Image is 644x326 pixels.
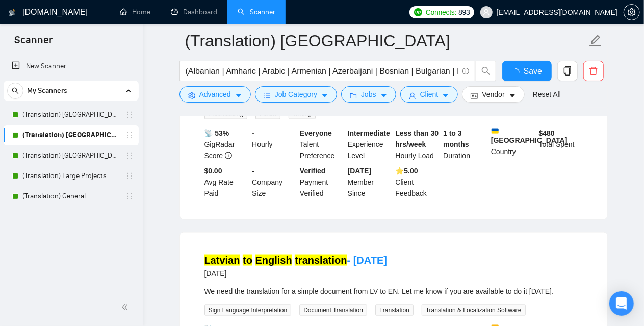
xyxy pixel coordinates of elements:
div: Hourly Load [394,128,442,161]
span: search [476,66,496,76]
b: Less than 30 hrs/week [396,129,439,148]
span: Save [524,65,542,78]
button: barsJob Categorycaret-down [255,86,337,103]
b: - [252,167,254,175]
img: logo [9,5,16,21]
a: (Translation) [GEOGRAPHIC_DATA] [22,145,119,166]
b: - [252,129,254,137]
span: double-left [121,302,132,312]
span: loading [511,68,524,77]
b: Verified [300,167,326,175]
span: Scanner [6,33,61,54]
span: Document Translation [299,305,367,316]
div: Hourly [250,128,298,161]
b: Intermediate [348,129,390,137]
b: $ 480 [539,129,555,137]
span: Jobs [361,89,376,100]
span: user [483,9,490,16]
b: 1 to 3 months [443,129,469,148]
a: searchScanner [238,8,275,16]
div: Avg Rate Paid [202,165,250,199]
button: settingAdvancedcaret-down [179,86,251,103]
span: folder [350,92,357,99]
b: [DATE] [348,167,371,175]
span: search [8,87,23,94]
a: (Translation) General [22,186,119,207]
a: (Translation) [GEOGRAPHIC_DATA] [22,125,119,145]
span: holder [125,111,134,119]
button: search [7,83,23,99]
b: [GEOGRAPHIC_DATA] [491,128,568,144]
div: Total Spent [537,128,585,161]
span: holder [125,192,134,200]
div: [DATE] [204,267,388,280]
button: userClientcaret-down [400,86,458,103]
span: info-circle [225,152,232,159]
span: delete [584,66,603,76]
li: New Scanner [4,56,139,77]
a: Latvian to English translation- [DATE] [204,255,388,266]
a: New Scanner [12,56,131,77]
div: Experience Level [346,128,394,161]
b: 📡 53% [204,129,229,137]
span: Sign Language Interpretation [204,305,292,316]
div: Member Since [346,165,394,199]
span: holder [125,172,134,180]
input: Search Freelance Jobs... [186,65,458,78]
img: upwork-logo.png [414,8,422,16]
button: search [476,61,496,81]
span: user [409,92,416,99]
span: bars [264,92,271,99]
span: Translation [375,305,414,316]
b: $0.00 [204,167,222,175]
li: My Scanners [4,81,139,207]
button: setting [624,4,640,20]
span: setting [188,92,195,99]
a: homeHome [120,8,150,16]
a: setting [624,8,640,16]
a: (Translation) Large Projects [22,166,119,186]
div: Client Feedback [394,165,442,199]
span: My Scanners [27,81,67,101]
span: caret-down [235,92,242,99]
input: Scanner name... [185,28,587,54]
button: folderJobscaret-down [341,86,396,103]
mark: to [243,255,252,266]
button: idcardVendorcaret-down [462,86,524,103]
span: caret-down [380,92,388,99]
div: Duration [441,128,489,161]
span: caret-down [321,92,328,99]
button: Save [502,61,552,81]
span: Vendor [482,89,504,100]
span: info-circle [462,68,469,74]
a: Reset All [533,89,561,100]
span: idcard [471,92,478,99]
div: GigRadar Score [202,128,250,161]
img: 🇺🇦 [492,128,499,135]
span: caret-down [509,92,516,99]
span: Advanced [199,89,231,100]
div: Company Size [250,165,298,199]
div: We need the translation for a simple document from LV to EN. Let me know if you are available to ... [204,286,583,297]
mark: English [255,255,292,266]
a: (Translation) [GEOGRAPHIC_DATA] [22,105,119,125]
span: caret-down [442,92,449,99]
mark: Latvian [204,255,240,266]
div: Country [489,128,537,161]
div: Open Intercom Messenger [609,291,634,316]
div: Payment Verified [298,165,346,199]
button: delete [583,61,604,81]
a: dashboardDashboard [171,8,217,16]
span: Connects: [426,7,456,18]
span: holder [125,152,134,160]
b: ⭐️ 5.00 [396,167,418,175]
span: setting [624,8,639,16]
span: copy [558,66,577,76]
span: Client [420,89,439,100]
span: edit [589,34,602,47]
span: 893 [458,7,470,18]
button: copy [557,61,578,81]
div: Talent Preference [298,128,346,161]
span: holder [125,131,134,139]
b: Everyone [300,129,332,137]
